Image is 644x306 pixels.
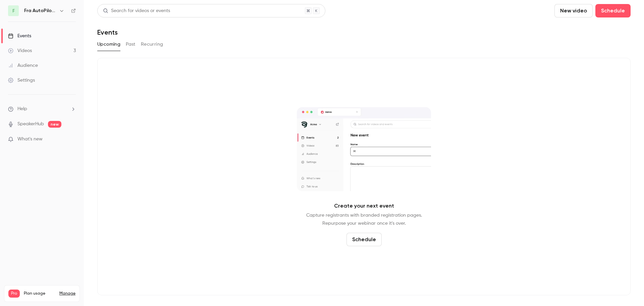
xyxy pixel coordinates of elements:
h1: Events [97,28,118,36]
p: Create your next event [334,202,394,210]
div: Audience [8,62,38,69]
span: Help [17,105,27,113]
li: help-dropdown-opener [8,105,76,113]
button: Upcoming [97,39,120,50]
h6: Fra AutoPilot til TimeLog [24,7,56,14]
button: Recurring [141,39,163,50]
a: Manage [59,291,75,296]
span: Pro [8,290,20,298]
a: SpeakerHub [17,121,44,128]
button: Schedule [595,4,631,17]
button: Past [126,39,136,50]
span: What's new [17,136,43,143]
div: Events [8,33,31,39]
div: Settings [8,77,35,84]
span: Plan usage [24,291,55,296]
div: Search for videos or events [103,7,170,14]
button: Schedule [346,233,382,246]
p: Capture registrants with branded registration pages. Repurpose your webinar once it's over. [306,211,422,227]
span: F [12,7,15,14]
div: Videos [8,47,32,54]
button: New video [554,4,593,17]
span: new [48,121,61,128]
